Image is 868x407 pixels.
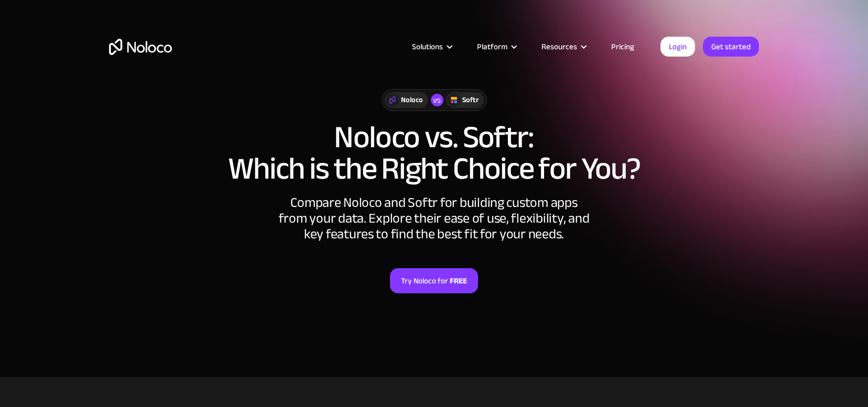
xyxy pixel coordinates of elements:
div: Noloco [401,94,423,106]
div: vs [431,94,443,106]
a: Get started [703,37,759,57]
a: home [109,39,172,55]
div: Resources [541,40,577,53]
div: Solutions [399,40,464,53]
div: Softr [462,94,479,106]
h1: Noloco vs. Softr: Which is the Right Choice for You? [109,122,759,184]
strong: FREE [450,274,467,288]
a: Login [660,37,695,57]
div: Resources [528,40,598,53]
div: Compare Noloco and Softr for building custom apps from your data. Explore their ease of use, flex... [277,195,591,242]
div: Platform [477,40,507,53]
div: Platform [464,40,528,53]
a: Pricing [598,40,647,53]
a: Try Noloco forFREE [390,268,478,293]
div: Solutions [412,40,443,53]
